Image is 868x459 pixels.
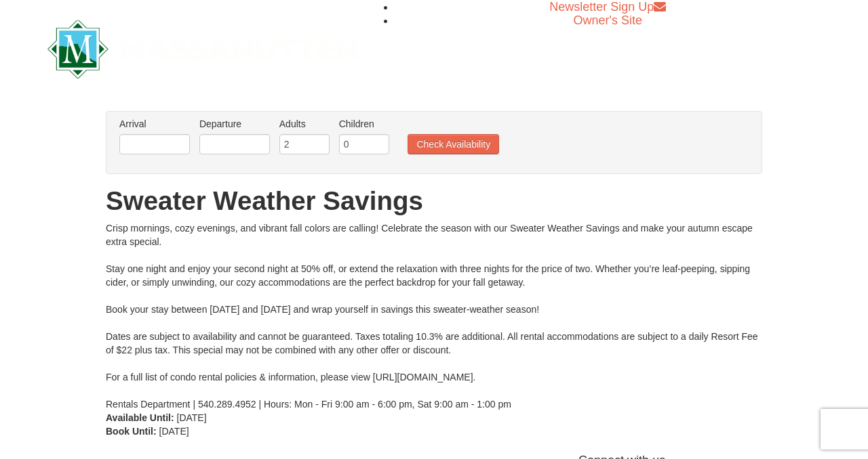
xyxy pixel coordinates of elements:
[408,134,499,154] button: Check Availability
[47,31,358,63] a: Massanutten Resort
[177,412,207,423] span: [DATE]
[199,117,270,131] label: Departure
[106,412,174,423] strong: Available Until:
[47,20,358,79] img: Massanutten Resort Logo
[339,117,389,131] label: Children
[279,117,330,131] label: Adults
[106,188,762,215] h1: Sweater Weather Savings
[119,117,190,131] label: Arrival
[159,426,189,437] span: [DATE]
[106,221,762,411] div: Crisp mornings, cozy evenings, and vibrant fall colors are calling! Celebrate the season with our...
[574,14,642,27] a: Owner's Site
[106,426,157,437] strong: Book Until:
